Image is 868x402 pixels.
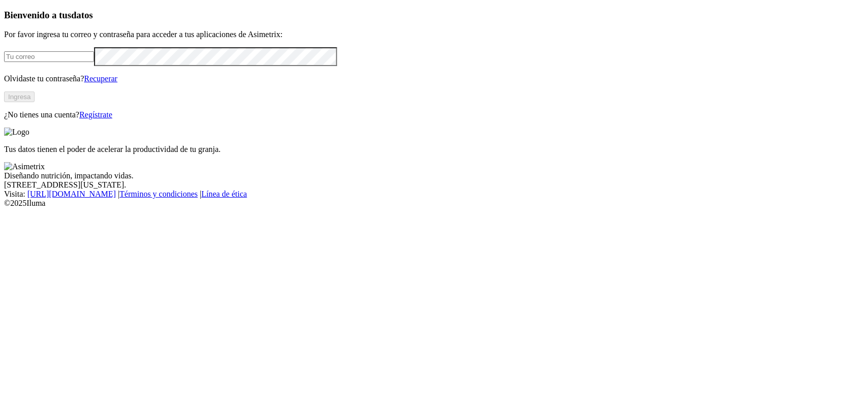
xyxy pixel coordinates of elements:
[84,74,117,83] a: Recuperar
[4,128,29,137] img: Logo
[4,162,45,171] img: Asimetrix
[4,10,864,21] h3: Bienvenido a tus
[4,74,864,83] p: Olvidaste tu contraseña?
[4,91,35,102] button: Ingresa
[119,190,198,198] a: Términos y condiciones
[27,190,116,198] a: [URL][DOMAIN_NAME]
[4,171,864,180] div: Diseñando nutrición, impactando vidas.
[4,110,864,119] p: ¿No tienes una cuenta?
[4,30,864,39] p: Por favor ingresa tu correo y contraseña para acceder a tus aplicaciones de Asimetrix:
[4,51,94,62] input: Tu correo
[4,145,864,154] p: Tus datos tienen el poder de acelerar la productividad de tu granja.
[4,190,864,199] div: Visita : | |
[201,190,247,198] a: Línea de ética
[4,199,864,208] div: © 2025 Iluma
[79,110,112,119] a: Regístrate
[71,10,93,20] span: datos
[4,180,864,190] div: [STREET_ADDRESS][US_STATE].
